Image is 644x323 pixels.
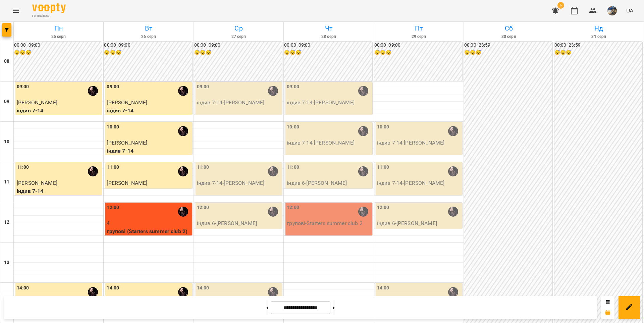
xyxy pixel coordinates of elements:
[287,139,371,147] p: індив 7-14 - [PERSON_NAME]
[448,287,458,297] img: Абрамова Анастасія
[107,83,119,91] label: 09:00
[107,140,147,146] span: [PERSON_NAME]
[377,123,389,131] label: 10:00
[17,180,57,186] span: [PERSON_NAME]
[287,83,299,91] label: 09:00
[104,49,192,56] h6: 😴😴😴
[14,42,102,49] h6: 00:00 - 09:00
[194,49,282,56] h6: 😴😴😴
[178,287,188,297] img: Абрамова Анастасія
[88,166,98,176] div: Абрамова Анастасія
[358,207,368,217] img: Абрамова Анастасія
[178,126,188,136] img: Абрамова Анастасія
[105,23,192,34] h6: Вт
[17,284,29,292] label: 14:00
[464,42,552,49] h6: 00:00 - 23:59
[268,166,278,176] img: Абрамова Анастасія
[178,207,188,217] img: Абрамова Анастасія
[15,23,102,34] h6: Пн
[17,164,29,171] label: 11:00
[287,204,299,211] label: 12:00
[554,42,642,49] h6: 00:00 - 23:59
[32,3,66,13] img: Voopty Logo
[8,3,24,19] button: Menu
[14,49,102,56] h6: 😴😴😴
[377,284,389,292] label: 14:00
[557,2,564,9] span: 6
[4,259,9,266] h6: 13
[197,164,209,171] label: 11:00
[107,227,191,235] p: групові (Starters summer club 2)
[197,99,281,107] p: індив 7-14 - [PERSON_NAME]
[178,86,188,96] img: Абрамова Анастасія
[374,42,462,49] h6: 00:00 - 09:00
[178,166,188,176] img: Абрамова Анастасія
[107,180,147,186] span: [PERSON_NAME]
[4,58,9,65] h6: 08
[104,42,192,49] h6: 00:00 - 09:00
[464,49,552,56] h6: 😴😴😴
[285,23,372,34] h6: Чт
[268,86,278,96] img: Абрамова Анастасія
[285,34,372,40] h6: 28 серп
[17,83,29,91] label: 09:00
[448,166,458,176] img: Абрамова Анастасія
[268,287,278,297] img: Абрамова Анастасія
[358,166,368,176] img: Абрамова Анастасія
[448,126,458,136] img: Абрамова Анастасія
[195,23,282,34] h6: Ср
[624,4,636,17] button: UA
[15,34,102,40] h6: 25 серп
[195,34,282,40] h6: 27 серп
[554,49,642,56] h6: 😴😴😴
[377,179,461,187] p: індив 7-14 - [PERSON_NAME]
[197,179,281,187] p: індив 7-14 - [PERSON_NAME]
[607,6,617,15] img: 10df61c86029c9e6bf63d4085f455a0c.jpg
[287,123,299,131] label: 10:00
[377,219,461,227] p: індив 6 - [PERSON_NAME]
[268,207,278,217] img: Абрамова Анастасія
[374,49,462,56] h6: 😴😴😴
[358,126,368,136] img: Абрамова Анастасія
[4,178,9,186] h6: 11
[284,42,372,49] h6: 00:00 - 09:00
[107,187,191,195] p: індив 6
[88,86,98,96] img: Абрамова Анастасія
[287,99,371,107] p: індив 7-14 - [PERSON_NAME]
[105,34,192,40] h6: 26 серп
[107,204,119,211] label: 12:00
[88,287,98,297] img: Абрамова Анастасія
[465,23,552,34] h6: Сб
[377,164,389,171] label: 11:00
[358,86,368,96] div: Абрамова Анастасія
[107,284,119,292] label: 14:00
[465,34,552,40] h6: 30 серп
[32,14,66,18] span: For Business
[107,107,191,115] p: індив 7-14
[555,23,643,34] h6: Нд
[107,99,147,106] span: [PERSON_NAME]
[448,207,458,217] img: Абрамова Анастасія
[197,83,209,91] label: 09:00
[197,204,209,211] label: 12:00
[197,284,209,292] label: 14:00
[4,219,9,226] h6: 12
[377,139,461,147] p: індив 7-14 - [PERSON_NAME]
